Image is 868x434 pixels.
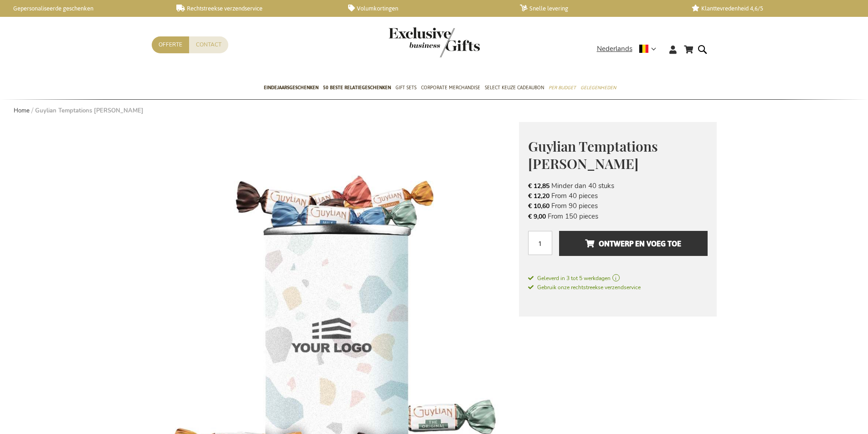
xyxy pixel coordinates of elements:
[176,5,334,12] a: Rechtstreekse verzendservice
[528,192,550,200] span: € 12,20
[5,5,162,12] a: Gepersonaliseerde geschenken
[528,274,708,282] a: Geleverd in 3 tot 5 werkdagen
[528,202,550,210] span: € 10,60
[189,36,228,53] a: Contact
[348,5,505,12] a: Volumkortingen
[485,83,544,92] span: Select Keuze Cadeaubon
[585,236,681,251] span: Ontwerp en voeg toe
[597,44,662,54] div: Nederlands
[559,231,707,256] button: Ontwerp en voeg toe
[14,107,30,115] a: Home
[264,83,318,92] span: Eindejaarsgeschenken
[520,5,677,12] a: Snelle levering
[528,282,641,291] a: Gebruik onze rechtstreekse verzendservice
[692,5,849,12] a: Klanttevredenheid 4,6/5
[35,107,144,115] strong: Guylian Temptations [PERSON_NAME]
[597,44,632,54] span: Nederlands
[528,284,641,291] span: Gebruik onze rechtstreekse verzendservice
[389,27,480,57] img: Exclusive Business gifts logo
[421,83,480,92] span: Corporate Merchandise
[528,201,708,211] li: From 90 pieces
[528,182,550,190] span: € 12,85
[528,212,546,221] span: € 9,00
[323,83,391,92] span: 50 beste relatiegeschenken
[528,181,708,191] li: Minder dan 40 stuks
[528,231,552,255] input: Aantal
[528,211,708,221] li: From 150 pieces
[395,83,416,92] span: Gift Sets
[549,83,576,92] span: Per Budget
[152,36,189,53] a: Offerte
[528,137,658,173] span: Guylian Temptations [PERSON_NAME]
[528,191,708,201] li: From 40 pieces
[580,83,616,92] span: Gelegenheden
[389,27,434,57] a: store logo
